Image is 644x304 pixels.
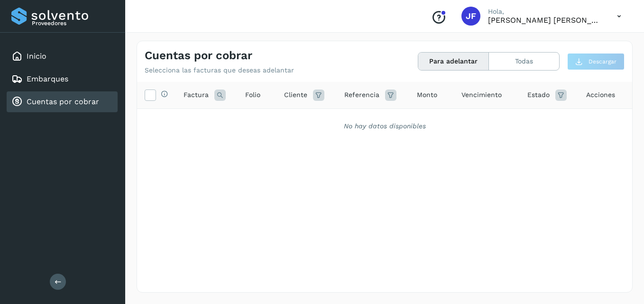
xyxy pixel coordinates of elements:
[145,49,252,63] h4: Cuentas por cobrar
[344,90,379,100] span: Referencia
[27,97,99,106] a: Cuentas por cobrar
[27,52,46,61] a: Inicio
[7,46,118,67] div: Inicio
[145,66,294,74] p: Selecciona las facturas que deseas adelantar
[27,74,68,83] a: Embarques
[589,57,616,66] span: Descargar
[489,53,559,70] button: Todas
[461,90,502,100] span: Vencimiento
[32,20,114,27] p: Proveedores
[488,16,602,25] p: JOSE FRANCISCO SANCHEZ FARIAS
[417,90,437,100] span: Monto
[7,69,118,89] div: Embarques
[149,121,620,131] div: No hay datos disponibles
[418,53,489,70] button: Para adelantar
[284,90,307,100] span: Cliente
[184,90,209,100] span: Factura
[527,90,550,100] span: Estado
[7,91,118,112] div: Cuentas por cobrar
[245,90,260,100] span: Folio
[567,53,625,70] button: Descargar
[488,8,602,16] p: Hola,
[586,90,615,100] span: Acciones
